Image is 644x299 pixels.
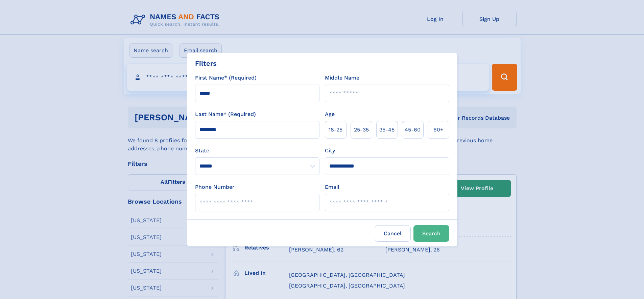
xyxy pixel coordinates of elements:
label: State [195,147,319,155]
label: Last Name* (Required) [195,110,256,118]
span: 25‑35 [354,126,369,134]
span: 18‑25 [329,126,342,134]
label: First Name* (Required) [195,74,257,82]
label: Phone Number [195,183,235,191]
span: 60+ [433,126,444,134]
label: Middle Name [325,74,359,82]
span: 35‑45 [379,126,395,134]
label: Age [325,110,335,118]
button: Search [413,225,449,242]
div: Filters [195,58,217,68]
label: Email [325,183,339,191]
label: Cancel [375,225,411,242]
label: City [325,147,335,155]
span: 45‑60 [405,126,421,134]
